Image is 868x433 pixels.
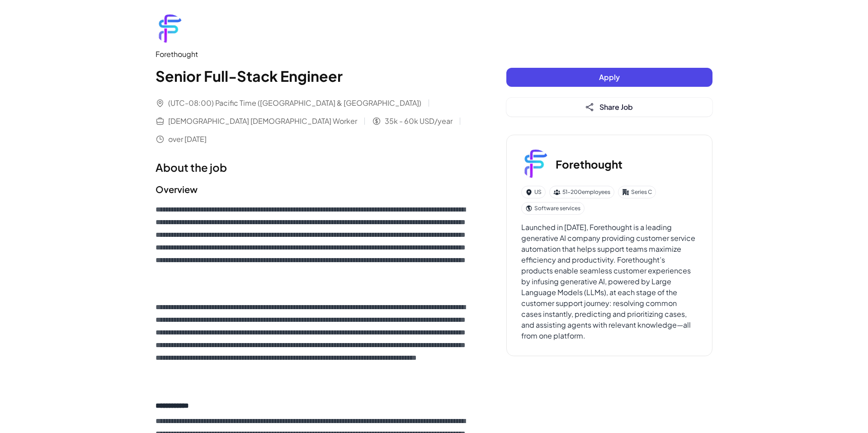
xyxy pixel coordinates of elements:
h1: Senior Full-Stack Engineer [156,65,470,87]
span: [DEMOGRAPHIC_DATA] [DEMOGRAPHIC_DATA] Worker [168,116,357,127]
button: Share Job [506,98,712,117]
img: Fo [521,150,550,179]
span: over [DATE] [168,134,207,145]
div: Launched in [DATE], Forethought is a leading generative AI company providing customer service aut... [521,222,698,341]
button: Apply [506,68,712,87]
div: Forethought [156,49,470,60]
span: (UTC-08:00) Pacific Time ([GEOGRAPHIC_DATA] & [GEOGRAPHIC_DATA]) [168,98,421,108]
span: Apply [599,72,620,82]
h2: Overview [156,183,470,196]
div: Series C [618,186,656,198]
img: Fo [156,14,184,43]
h3: Forethought [556,156,623,172]
div: Software services [521,202,585,215]
h1: About the job [156,159,470,175]
span: 35k - 60k USD/year [385,116,453,127]
div: 51-200 employees [549,186,614,198]
div: US [521,186,546,198]
span: Share Job [599,102,633,112]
